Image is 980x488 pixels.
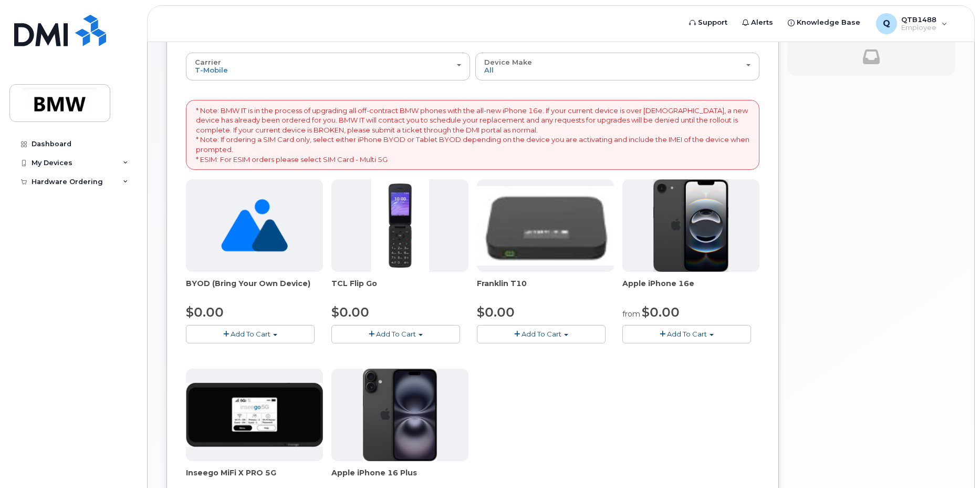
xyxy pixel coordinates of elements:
span: Employee [901,24,936,32]
div: Apple iPhone 16e [622,278,759,299]
span: $0.00 [331,304,369,320]
span: Add To Cart [522,330,561,338]
button: Device Make All [475,53,759,80]
span: $0.00 [477,304,515,320]
img: no_image_found-2caef05468ed5679b831cfe6fc140e25e0c280774317ffc20a367ab7fd17291e.png [221,179,288,272]
span: Device Make [484,58,532,66]
button: Add To Cart [186,325,315,343]
img: cut_small_inseego_5G.jpg [186,383,323,447]
button: Add To Cart [477,325,606,343]
img: iphone16e.png [653,179,729,272]
iframe: Messenger Launcher [934,442,972,480]
span: QTB1488 [901,15,936,24]
span: T-Mobile [195,66,228,74]
span: Q [883,17,890,30]
span: Add To Cart [376,330,416,338]
div: QTB1488 [869,13,955,34]
span: All [484,66,494,74]
a: Alerts [735,12,780,33]
p: * Note: BMW IT is in the process of upgrading all off-contract BMW phones with the all-new iPhone... [196,106,749,164]
span: $0.00 [642,304,680,320]
a: Support [682,12,735,33]
small: from [622,309,640,319]
span: Carrier [195,58,221,66]
div: TCL Flip Go [331,278,468,299]
span: $0.00 [186,304,224,320]
img: t10.jpg [477,186,614,266]
div: BYOD (Bring Your Own Device) [186,278,323,299]
div: Franklin T10 [477,278,614,299]
button: Add To Cart [622,325,751,343]
span: Knowledge Base [797,17,860,28]
span: Add To Cart [231,330,270,338]
span: Add To Cart [667,330,707,338]
span: Alerts [751,17,773,28]
a: Knowledge Base [780,12,868,33]
span: Support [698,17,727,28]
img: TCL_FLIP_MODE.jpg [371,179,429,272]
button: Add To Cart [331,325,460,343]
button: Carrier T-Mobile [186,53,470,80]
img: iphone_16_plus.png [363,369,437,461]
